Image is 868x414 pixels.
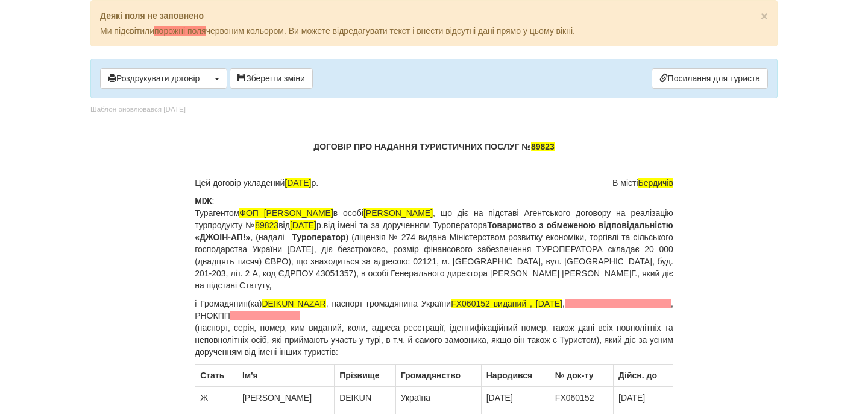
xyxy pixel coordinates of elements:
[652,68,768,89] a: Посилання для туриста
[100,10,768,22] p: Деякі поля не заповнено
[285,178,311,188] span: [DATE]
[195,298,673,358] p: і Громадянин(ка) , паспорт громадянина України , , РНОКПП (паспорт, серія, номер, ким виданий, ко...
[481,387,550,409] td: [DATE]
[100,68,207,89] button: Роздрукувати договір
[195,177,318,189] span: Цей договір укладений р.
[550,365,613,387] th: № док-ту
[154,26,206,36] span: порожні поля
[395,365,481,387] th: Громадянство
[292,232,345,242] b: Туроператор
[195,387,237,409] td: Ж
[363,208,433,218] span: [PERSON_NAME]
[335,387,396,409] td: DEIKUN
[395,387,481,409] td: Україна
[612,177,673,189] span: В місті
[239,208,333,218] span: ФОП [PERSON_NAME]
[230,68,313,89] button: Зберегти зміни
[262,299,326,308] span: DEIKUN NAZAR
[255,220,278,230] span: 89823
[290,220,316,230] span: [DATE]
[90,104,186,115] div: Шаблон оновлювався [DATE]
[614,365,673,387] th: Дійсн. до
[335,365,396,387] th: Прiзвище
[638,178,673,188] span: Бердичів
[614,387,673,409] td: [DATE]
[195,220,673,242] b: Товариство з обмеженою відповідальністю «ДЖОІН-АП!»
[100,25,768,37] p: Ми підсвітили червоним кольором. Ви можете відредагувати текст і внести відсутні дані прямо у цьо...
[451,299,562,308] span: FX060152 виданий , [DATE]
[531,142,555,151] span: 89823
[550,387,613,409] td: FX060152
[195,365,237,387] th: Стать
[195,195,673,291] p: : Турагентом в особі , що діє на підставі Агентського договору на реалізацію турпродукту № від р....
[237,365,334,387] th: Ім'я
[481,365,550,387] th: Народився
[313,142,555,151] b: ДОГОВІР ПРО НАДАННЯ ТУРИСТИЧНИХ ПОСЛУГ №
[237,387,334,409] td: [PERSON_NAME]
[761,9,768,23] span: ×
[761,10,768,22] button: Close
[195,196,212,206] b: МІЖ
